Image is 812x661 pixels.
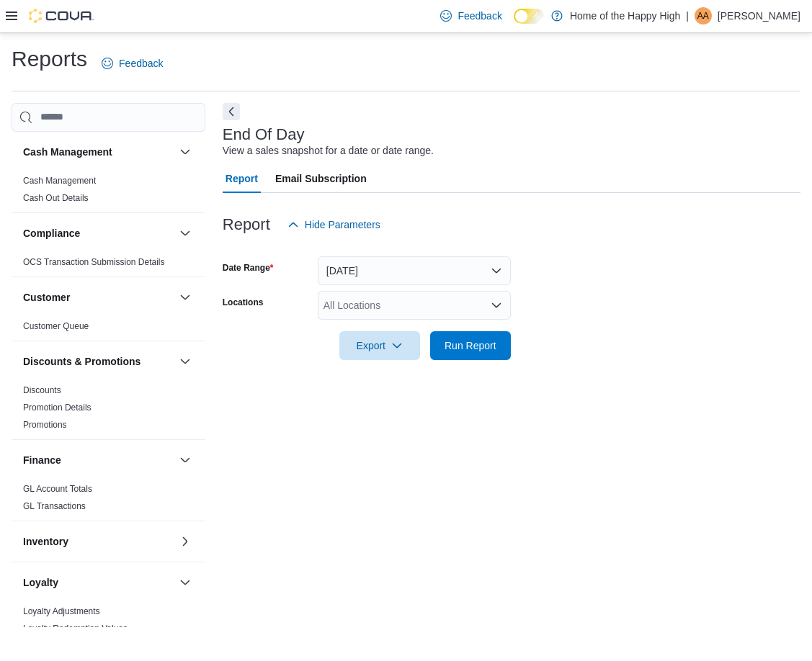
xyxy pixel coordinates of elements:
img: Cova [29,9,94,23]
span: GL Account Totals [23,483,92,495]
div: View a sales snapshot for a date or date range. [223,143,434,158]
a: Feedback [434,1,507,30]
button: [DATE] [318,256,511,285]
button: Compliance [23,226,174,240]
span: Promotions [23,419,67,431]
div: Cash Management [12,172,205,212]
div: Customer [12,318,205,341]
h3: Discounts & Promotions [23,354,140,369]
span: Export [348,331,411,360]
a: Promotions [23,420,67,430]
span: Run Report [445,338,496,353]
span: GL Transactions [23,500,86,512]
button: Run Report [430,331,511,360]
p: | [686,7,689,24]
span: Discounts [23,385,61,396]
a: Cash Out Details [23,193,89,203]
a: GL Account Totals [23,484,92,494]
h3: Compliance [23,226,80,240]
a: GL Transactions [23,501,86,511]
span: Feedback [458,9,501,23]
span: Feedback [119,56,163,71]
div: Arvinthan Anandan [695,7,712,24]
h1: Reports [12,45,87,73]
button: Compliance [177,225,194,242]
button: Customer [177,289,194,306]
button: Cash Management [177,143,194,161]
span: Report [226,164,258,193]
h3: Report [223,216,270,233]
button: Inventory [23,534,174,549]
h3: Cash Management [23,145,112,159]
button: Loyalty [177,574,194,591]
a: Feedback [96,49,169,78]
h3: End Of Day [223,126,305,143]
a: Cash Management [23,176,96,186]
a: OCS Transaction Submission Details [23,257,165,267]
input: Dark Mode [514,9,544,24]
a: Loyalty Adjustments [23,606,100,616]
h3: Customer [23,290,70,305]
span: Promotion Details [23,402,92,413]
div: Discounts & Promotions [12,382,205,439]
span: Hide Parameters [305,217,380,232]
button: Cash Management [23,145,174,159]
span: Dark Mode [514,24,514,24]
div: Finance [12,480,205,521]
span: OCS Transaction Submission Details [23,256,165,268]
div: Loyalty [12,603,205,643]
a: Customer Queue [23,321,89,331]
h3: Finance [23,453,61,467]
span: AA [697,7,709,24]
h3: Inventory [23,534,68,549]
button: Export [339,331,420,360]
button: Discounts & Promotions [177,353,194,370]
button: Inventory [177,533,194,550]
button: Finance [177,451,194,469]
button: Hide Parameters [282,210,386,239]
button: Customer [23,290,174,305]
div: Compliance [12,253,205,276]
a: Promotion Details [23,403,92,413]
label: Date Range [223,262,274,274]
h3: Loyalty [23,575,58,590]
a: Loyalty Redemption Values [23,624,128,634]
p: [PERSON_NAME] [718,7,800,24]
span: Customer Queue [23,320,89,332]
p: Home of the Happy High [570,7,680,24]
button: Next [223,103,240,120]
span: Cash Out Details [23,192,89,204]
button: Open list of options [491,300,502,311]
span: Loyalty Adjustments [23,606,100,617]
span: Cash Management [23,175,96,186]
label: Locations [223,297,264,308]
button: Finance [23,453,174,467]
button: Discounts & Promotions [23,354,174,369]
a: Discounts [23,385,61,395]
span: Loyalty Redemption Values [23,623,128,634]
button: Loyalty [23,575,174,590]
span: Email Subscription [275,164,367,193]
